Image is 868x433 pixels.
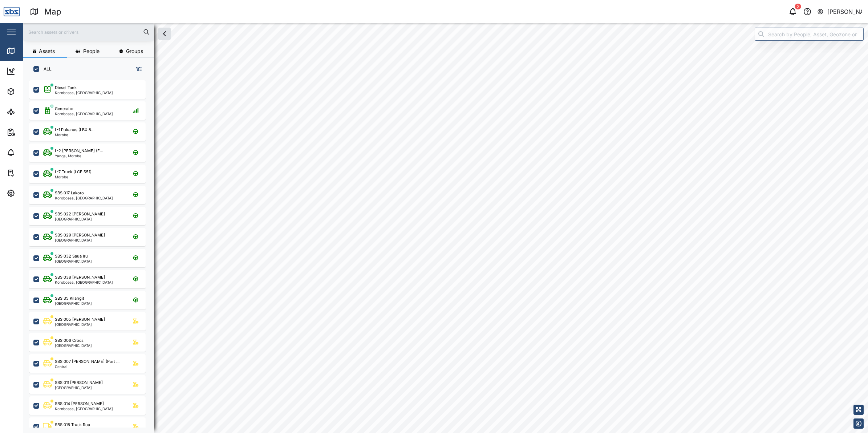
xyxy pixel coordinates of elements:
div: Korobosea, [GEOGRAPHIC_DATA] [55,112,113,116]
div: Korobosea, [GEOGRAPHIC_DATA] [55,91,113,94]
div: 2 [795,4,801,9]
div: Settings [19,189,45,197]
div: [GEOGRAPHIC_DATA] [55,386,103,389]
img: Main Logo [4,4,20,20]
div: L-7 Truck (LCE 551) [55,169,92,175]
div: Central [55,365,119,368]
div: L-1 Pokanas (LBX 8... [55,127,94,133]
div: [GEOGRAPHIC_DATA] [55,238,105,242]
span: People [83,49,100,54]
div: Sites [19,108,36,116]
div: Tasks [19,169,39,177]
div: [GEOGRAPHIC_DATA] [55,217,105,221]
div: SBS 011 [PERSON_NAME] [55,380,103,386]
div: SBS 038 [PERSON_NAME] [55,274,105,280]
div: Morobe [55,175,92,179]
div: L-2 [PERSON_NAME] (F... [55,148,103,154]
div: Korobosea, [GEOGRAPHIC_DATA] [55,407,113,410]
div: SBS 35 Kilangit [55,295,84,302]
div: Morobe [55,133,94,137]
div: [GEOGRAPHIC_DATA] [55,344,92,347]
input: Search by People, Asset, Geozone or Place [755,28,864,41]
div: Diesel Tank [55,85,77,91]
div: SBS 032 Saua Iru [55,253,88,259]
div: Korobosea, [GEOGRAPHIC_DATA] [55,196,113,200]
div: Map [44,5,61,18]
div: SBS 016 Truck Roa [55,422,90,428]
span: Groups [126,49,143,54]
div: Korobosea, [GEOGRAPHIC_DATA] [55,280,113,284]
div: Dashboard [19,67,52,75]
div: Alarms [19,149,41,157]
span: Assets [39,49,55,54]
div: [GEOGRAPHIC_DATA] [55,259,92,263]
div: [GEOGRAPHIC_DATA] [55,302,92,305]
div: SBS 017 Lakoro [55,190,84,196]
div: grid [29,78,154,428]
div: SBS 022 [PERSON_NAME] [55,211,105,217]
button: [PERSON_NAME] [817,7,862,17]
div: Yanga, Morobe [55,154,103,158]
div: [PERSON_NAME] [827,7,862,16]
div: SBS 014 [PERSON_NAME] [55,401,104,407]
div: [GEOGRAPHIC_DATA] [55,323,105,326]
input: Search assets or drivers [28,27,150,37]
label: ALL [39,66,52,72]
div: Reports [19,128,44,136]
div: Map [19,47,35,55]
div: Assets [19,88,41,96]
div: SBS 005 [PERSON_NAME] [55,316,105,323]
div: SBS 007 [PERSON_NAME] (Port ... [55,359,119,365]
div: SBS 006 Crocs [55,337,84,344]
div: Generator [55,106,74,112]
div: SBS 029 [PERSON_NAME] [55,232,105,238]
